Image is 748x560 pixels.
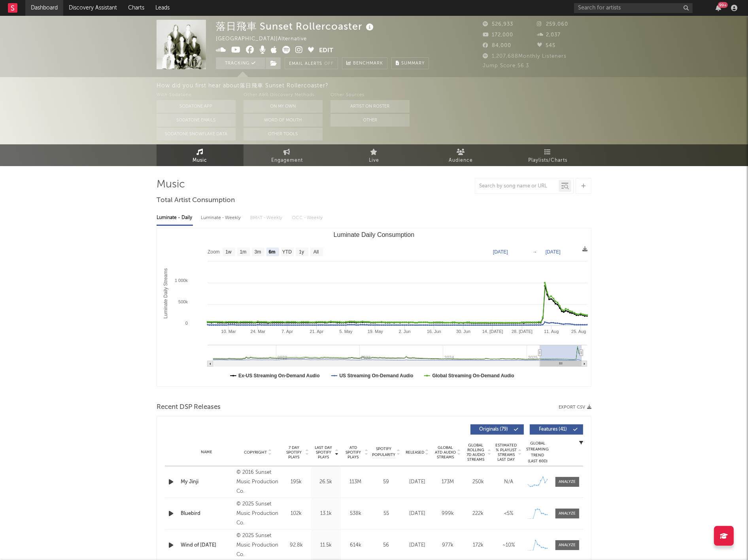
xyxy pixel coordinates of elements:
[495,541,522,549] div: ~ 10 %
[283,541,309,549] div: 92.8k
[401,61,425,66] span: Summary
[244,128,323,140] button: Other Tools
[313,510,339,518] div: 13.1k
[483,54,567,59] span: 1,207,688 Monthly Listeners
[495,510,522,518] div: <5%
[181,478,232,486] a: My Jinji
[535,427,571,432] span: Features ( 41 )
[449,156,473,165] span: Audience
[343,541,368,549] div: 614k
[718,2,728,8] div: 99 +
[244,91,323,100] div: Other A&R Discovery Methods
[406,450,424,455] span: Released
[313,478,339,486] div: 26.5k
[372,446,396,458] span: Spotify Popularity
[483,22,513,27] span: 526,933
[537,32,561,38] span: 2,037
[216,34,316,44] div: [GEOGRAPHIC_DATA] | Alternative
[157,196,235,205] span: Total Artist Consumption
[470,424,524,435] button: Originals(79)
[181,541,232,549] a: Wind of [DATE]
[163,268,168,318] text: Luminate Daily Streams
[434,478,461,486] div: 173M
[269,250,276,255] text: 6m
[404,478,431,486] div: [DATE]
[283,510,309,518] div: 102k
[465,510,491,518] div: 222k
[465,541,491,549] div: 172k
[476,427,512,432] span: Originals ( 79 )
[504,144,591,166] a: Playlists/Charts
[181,510,232,518] a: Bluebird
[281,329,293,334] text: 7. Apr
[495,443,517,462] span: Estimated % Playlist Streams Last Day
[310,329,323,334] text: 21. Apr
[495,478,522,486] div: N/A
[319,46,333,56] button: Edit
[537,43,556,48] span: 545
[544,329,559,334] text: 11. Aug
[372,478,400,486] div: 59
[157,91,236,100] div: With Sodatone
[512,329,533,334] text: 28. [DATE]
[283,445,304,460] span: 7 Day Spotify Plays
[530,424,583,435] button: Features(41)
[559,405,591,410] button: Export CSV
[244,100,323,113] button: On My Own
[324,62,334,66] em: Off
[157,100,236,113] button: Sodatone App
[157,228,591,386] svg: Luminate Daily Consumption
[465,443,487,462] span: Global Rolling 7D Audio Streams
[571,329,586,334] text: 25. Aug
[236,499,280,528] div: © 2025 Sunset Music Production Co.
[283,478,309,486] div: 195k
[157,144,244,166] a: Music
[178,299,188,304] text: 500k
[201,211,242,225] div: Luminate - Weekly
[251,329,266,334] text: 24. Mar
[225,250,232,255] text: 1w
[216,20,376,33] div: 落日飛車 Sunset Rollercoaster
[483,63,529,68] span: Jump Score: 56.3
[244,114,323,127] button: Word Of Mouth
[299,250,304,255] text: 1y
[404,541,431,549] div: [DATE]
[493,249,508,255] text: [DATE]
[208,250,220,255] text: Zoom
[391,57,429,69] button: Summary
[427,329,441,334] text: 16. Jun
[529,156,568,165] span: Playlists/Charts
[236,531,280,560] div: © 2025 Sunset Music Production Co.
[716,5,721,11] button: 99+
[244,450,267,455] span: Copyright
[404,510,431,518] div: [DATE]
[244,144,331,166] a: Engagement
[369,156,379,165] span: Live
[432,373,514,378] text: Global Streaming On-Demand Audio
[533,249,537,255] text: →
[475,183,559,189] input: Search by song name or URL
[236,468,280,496] div: © 2016 Sunset Music Production Co.
[483,43,511,48] span: 84,000
[417,144,504,166] a: Audience
[399,329,411,334] text: 2. Jun
[157,81,748,91] div: How did you first hear about 落日飛車 Sunset Rollercoaster ?
[372,541,400,549] div: 56
[372,510,400,518] div: 55
[483,32,513,38] span: 172,000
[343,445,364,460] span: ATD Spotify Plays
[340,329,353,334] text: 5. May
[285,57,338,69] button: Email AlertsOff
[546,249,561,255] text: [DATE]
[221,329,236,334] text: 10. Mar
[368,329,383,334] text: 19. May
[157,403,221,412] span: Recent DSP Releases
[574,3,693,13] input: Search for artists
[331,100,410,113] button: Artist on Roster
[271,156,303,165] span: Engagement
[313,541,339,549] div: 11.5k
[342,57,387,69] a: Benchmark
[434,510,461,518] div: 999k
